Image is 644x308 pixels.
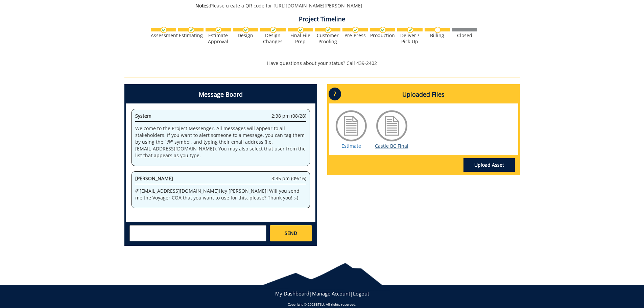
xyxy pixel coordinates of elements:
img: checkmark [243,27,249,33]
textarea: messageToSend [129,225,266,241]
p: ? [329,88,341,100]
img: checkmark [325,27,331,33]
div: Deliver / Pick-Up [397,32,423,45]
div: Design Changes [260,32,286,45]
span: 2:38 pm (08/28) [271,113,306,119]
span: System [135,113,151,119]
div: Closed [452,32,477,39]
div: Final File Prep [288,32,313,45]
p: Please create a QR code for [URL][DOMAIN_NAME][PERSON_NAME] [195,2,460,9]
div: Pre-Press [342,32,368,39]
div: Billing [425,32,450,39]
a: My Dashboard [275,290,309,297]
div: Estimate Approval [206,32,231,45]
a: Manage Account [312,290,350,297]
a: Estimate [341,143,361,149]
p: @ [EMAIL_ADDRESS][DOMAIN_NAME] Hey [PERSON_NAME]! Will you send me the Voyager COA that you want ... [135,188,306,201]
img: no [434,27,441,33]
img: checkmark [407,27,413,33]
h4: Message Board [126,86,315,103]
a: SEND [270,225,312,241]
a: Castle BC Final [375,143,408,149]
a: Upload Asset [463,158,515,172]
div: Production [370,32,395,39]
span: 3:35 pm (09/16) [271,175,306,182]
span: Notes: [195,2,210,9]
img: checkmark [352,27,359,33]
span: SEND [285,230,297,237]
div: Customer Proofing [315,32,340,45]
img: checkmark [215,27,222,33]
a: ETSU [316,302,324,307]
img: checkmark [270,27,277,33]
h4: Project Timeline [124,16,520,23]
img: checkmark [188,27,194,33]
img: checkmark [380,27,386,33]
span: [PERSON_NAME] [135,175,173,182]
img: checkmark [161,27,167,33]
img: checkmark [297,27,304,33]
div: Assessment [151,32,176,39]
p: Have questions about your status? Call 439-2402 [124,60,520,67]
div: Design [233,32,258,39]
h4: Uploaded Files [329,86,518,103]
a: Logout [353,290,369,297]
p: Welcome to the Project Messenger. All messages will appear to all stakeholders. If you want to al... [135,125,306,159]
div: Estimating [178,32,204,39]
